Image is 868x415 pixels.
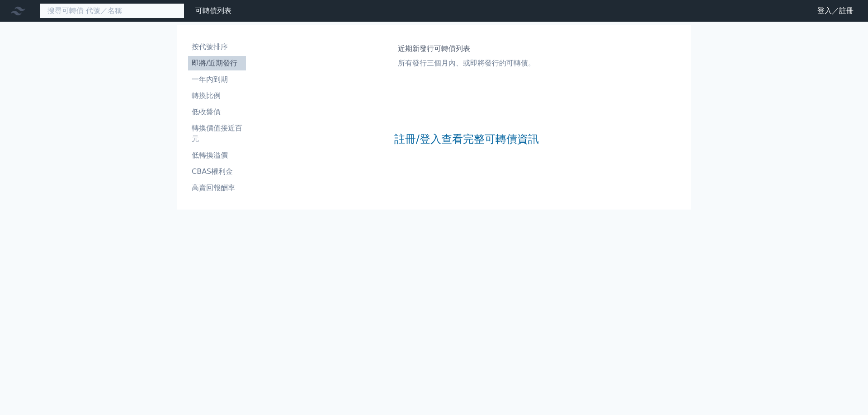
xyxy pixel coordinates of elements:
li: 低轉換溢價 [188,150,246,161]
a: 即將/近期發行 [188,56,246,70]
li: 高賣回報酬率 [188,182,246,193]
p: 所有發行三個月內、或即將發行的可轉債。 [398,58,535,69]
a: 按代號排序 [188,40,246,54]
a: 低收盤價 [188,105,246,119]
a: 高賣回報酬率 [188,181,246,195]
a: 低轉換溢價 [188,148,246,163]
a: 註冊/登入查看完整可轉債資訊 [394,132,539,146]
h1: 近期新發行可轉債列表 [398,43,535,54]
a: 轉換比例 [188,89,246,103]
a: 一年內到期 [188,72,246,87]
li: 轉換價值接近百元 [188,123,246,145]
a: 轉換價值接近百元 [188,121,246,146]
input: 搜尋可轉債 代號／名稱 [40,3,184,19]
a: CBAS權利金 [188,164,246,179]
li: 即將/近期發行 [188,58,246,69]
li: 轉換比例 [188,90,246,101]
li: 低收盤價 [188,107,246,117]
a: 登入／註冊 [810,4,861,18]
li: CBAS權利金 [188,166,246,177]
a: 可轉債列表 [195,6,231,15]
li: 按代號排序 [188,42,246,52]
li: 一年內到期 [188,74,246,85]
